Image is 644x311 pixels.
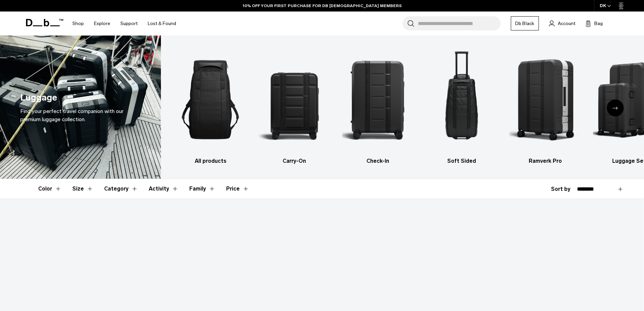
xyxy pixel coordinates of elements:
[174,157,246,165] h3: All products
[426,157,498,165] h3: Soft Sided
[174,46,246,165] a: Db All products
[258,46,330,165] li: 2 / 6
[509,157,581,165] h3: Ramverk Pro
[258,157,330,165] h3: Carry-On
[607,99,624,116] div: Next slide
[148,12,176,36] a: Lost & Found
[94,12,110,36] a: Explore
[509,46,581,154] img: Db
[243,3,402,9] a: 10% OFF YOUR FIRST PURCHASE FOR DB [DEMOGRAPHIC_DATA] MEMBERS
[558,20,575,27] span: Account
[342,46,414,165] li: 3 / 6
[342,46,414,154] img: Db
[509,46,581,165] a: Db Ramverk Pro
[426,46,498,165] li: 4 / 6
[174,46,246,165] li: 1 / 6
[594,20,603,27] span: Bag
[149,179,178,199] button: Toggle Filter
[20,108,123,123] span: Find your perfect travel companion with our premium luggage collection.
[72,179,93,199] button: Toggle Filter
[426,46,498,165] a: Db Soft Sided
[258,46,330,165] a: Db Carry-On
[509,46,581,165] li: 5 / 6
[342,157,414,165] h3: Check-In
[38,179,62,199] button: Toggle Filter
[174,46,246,154] img: Db
[342,46,414,165] a: Db Check-In
[511,16,539,30] a: Db Black
[104,179,138,199] button: Toggle Filter
[258,46,330,154] img: Db
[189,179,215,199] button: Toggle Filter
[426,46,498,154] img: Db
[67,12,181,36] nav: Main Navigation
[120,12,138,36] a: Support
[226,179,249,199] button: Toggle Price
[586,19,603,27] button: Bag
[20,91,57,105] h1: Luggage
[549,19,575,27] a: Account
[72,12,84,36] a: Shop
